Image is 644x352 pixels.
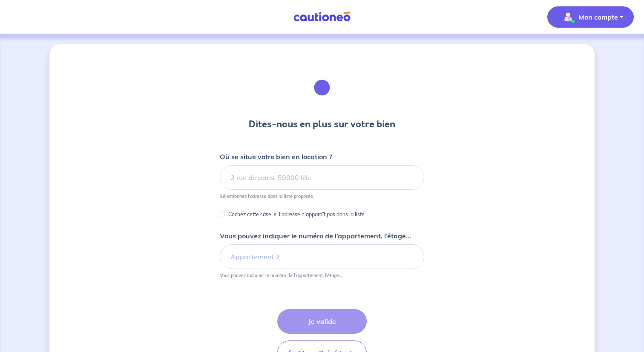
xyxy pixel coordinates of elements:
[249,117,395,131] h3: Dites-nous en plus sur votre bien
[220,152,332,162] p: Où se situe votre bien en location ?
[228,209,365,220] p: Cochez cette case, si l'adresse n'apparaît pas dans la liste
[578,12,618,22] p: Mon compte
[220,193,313,199] p: Sélectionnez l'adresse dans la liste proposée
[290,11,354,22] img: Cautioneo
[220,231,411,241] p: Vous pouvez indiquer le numéro de l’appartement, l’étage...
[220,244,424,269] input: Appartement 2
[547,6,634,28] button: illu_account_valid_menu.svgMon compte
[220,165,424,190] input: 2 rue de paris, 59000 lille
[220,272,342,278] p: Vous pouvez indiquer le numéro de l’appartement, l’étage...
[561,10,575,24] img: illu_account_valid_menu.svg
[299,65,345,111] img: illu_houses.svg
